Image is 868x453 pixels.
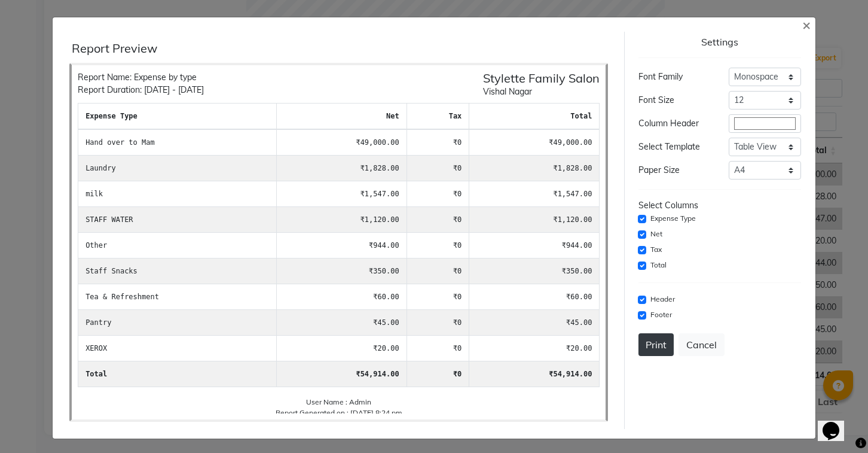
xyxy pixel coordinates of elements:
td: ₹49,000.00 [276,129,407,156]
td: ₹0 [407,336,469,361]
div: Vishal Nagar [483,86,600,98]
label: Header [650,294,675,305]
td: ₹1,547.00 [469,181,600,207]
td: ₹45.00 [469,310,600,336]
td: ₹45.00 [276,310,407,336]
th: net [276,104,407,130]
td: milk [78,181,276,207]
span: × [802,16,811,34]
td: ₹944.00 [469,233,600,259]
div: Select Template [629,141,720,153]
td: XEROX [78,336,276,361]
td: ₹54,914.00 [469,361,600,387]
td: ₹0 [407,207,469,233]
td: ₹0 [407,361,469,387]
td: ₹49,000.00 [469,129,600,156]
div: Report Name: Expense by type [78,71,204,84]
td: ₹0 [407,233,469,259]
td: Pantry [78,310,276,336]
div: Report Generated on : [DATE] 8:24 pm [78,408,600,418]
h5: Stylette Family Salon [483,71,600,86]
label: Footer [650,309,672,320]
button: Close [793,8,820,41]
div: Column Header [629,117,720,130]
td: ₹1,828.00 [276,156,407,181]
td: Other [78,233,276,259]
td: ₹944.00 [276,233,407,259]
td: Laundry [78,156,276,181]
td: ₹1,828.00 [469,156,600,181]
label: Total [650,260,667,270]
button: Print [638,333,674,356]
td: Hand over to Mam [78,129,276,156]
th: tax [407,104,469,130]
td: ₹0 [407,129,469,156]
td: ₹350.00 [469,259,600,284]
div: Report Duration: [DATE] - [DATE] [78,84,204,96]
td: ₹1,120.00 [276,207,407,233]
td: ₹0 [407,181,469,207]
td: ₹0 [407,284,469,310]
div: Paper Size [629,164,720,177]
button: Cancel [678,333,725,356]
td: ₹1,120.00 [469,207,600,233]
div: Settings [638,37,800,48]
div: Font Size [629,94,720,107]
td: ₹60.00 [469,284,600,310]
label: Tax [650,244,662,255]
td: ₹350.00 [276,259,407,284]
td: ₹1,547.00 [276,181,407,207]
label: Expense Type [650,213,696,224]
td: ₹54,914.00 [276,361,407,387]
th: total [469,104,600,130]
div: Report Preview [72,41,615,56]
td: ₹0 [407,310,469,336]
td: ₹20.00 [469,336,600,361]
td: ₹0 [407,156,469,181]
td: ₹60.00 [276,284,407,310]
td: Staff Snacks [78,259,276,284]
div: User Name : Admin [78,397,600,408]
iframe: chat widget [818,405,856,441]
td: Tea & Refreshment [78,284,276,310]
td: ₹20.00 [276,336,407,361]
td: STAFF WATER [78,207,276,233]
td: Total [78,361,276,387]
label: Net [650,229,662,239]
td: ₹0 [407,259,469,284]
th: expense type [78,104,276,130]
div: Select Columns [638,199,800,212]
div: Font Family [629,71,720,83]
